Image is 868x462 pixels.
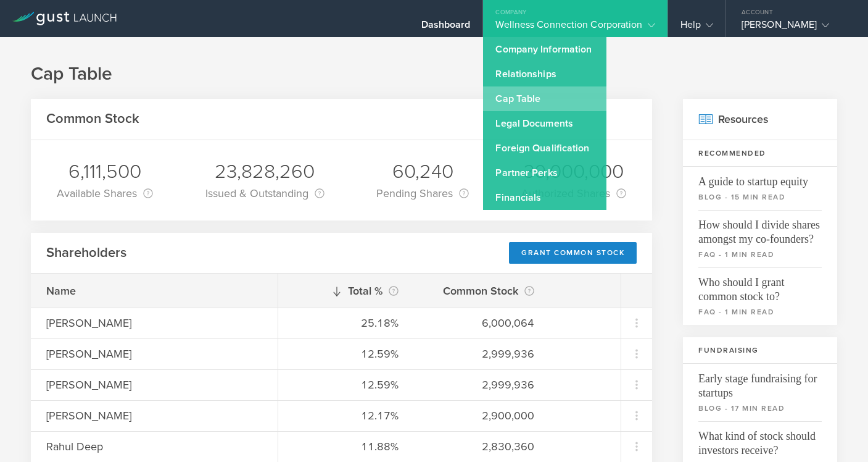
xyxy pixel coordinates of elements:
[294,408,399,424] div: 12.17%
[294,315,399,331] div: 25.18%
[294,282,399,300] div: Total %
[698,421,822,458] span: What kind of stock should investors receive?
[683,337,837,364] h3: Fundraising
[429,439,534,455] div: 2,830,360
[698,306,822,317] small: faq - 1 min read
[429,282,534,300] div: Common Stock
[31,62,837,86] h1: Cap Table
[46,283,262,299] div: Name
[46,408,262,424] div: [PERSON_NAME]
[683,364,837,421] a: Early stage fundraising for startupsblog - 17 min read
[683,99,837,140] h2: Resources
[294,439,399,455] div: 11.88%
[698,364,822,400] span: Early stage fundraising for startups
[429,346,534,362] div: 2,999,936
[421,19,471,37] div: Dashboard
[57,185,153,202] div: Available Shares
[683,267,837,325] a: Who should I grant common stock to?faq - 1 min read
[46,110,139,128] h2: Common Stock
[57,159,153,185] div: 6,111,500
[698,249,822,260] small: faq - 1 min read
[742,19,846,37] div: [PERSON_NAME]
[46,439,262,455] div: Rahul Deep
[46,377,262,393] div: [PERSON_NAME]
[376,185,469,202] div: Pending Shares
[698,267,822,304] span: Who should I grant common stock to?
[683,167,837,210] a: A guide to startup equityblog - 15 min read
[46,315,262,331] div: [PERSON_NAME]
[46,346,262,362] div: [PERSON_NAME]
[376,159,469,185] div: 60,240
[429,315,534,331] div: 6,000,064
[429,408,534,424] div: 2,900,000
[698,210,822,246] span: How should I divide shares amongst my co-founders?
[680,19,713,37] div: Help
[509,242,637,264] div: Grant Common Stock
[294,377,399,393] div: 12.59%
[294,346,399,362] div: 12.59%
[698,403,822,414] small: blog - 17 min read
[698,167,822,189] span: A guide to startup equity
[429,377,534,393] div: 2,999,936
[46,244,126,262] h2: Shareholders
[205,185,324,202] div: Issued & Outstanding
[495,19,655,37] div: Wellness Connection Corporation
[205,159,324,185] div: 23,828,260
[683,140,837,167] h3: Recommended
[698,191,822,203] small: blog - 15 min read
[683,210,837,267] a: How should I divide shares amongst my co-founders?faq - 1 min read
